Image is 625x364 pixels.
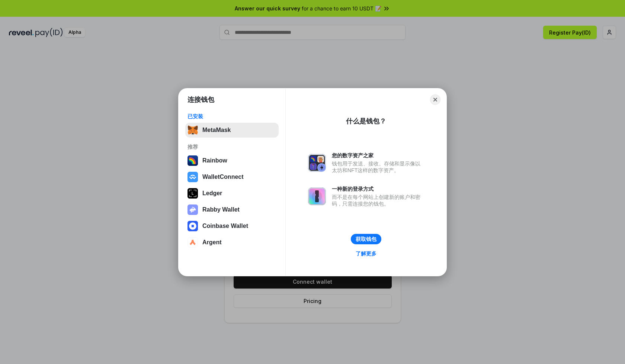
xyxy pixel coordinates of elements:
[187,125,198,135] img: svg+xml,%3Csvg%20fill%3D%22none%22%20height%3D%2233%22%20viewBox%3D%220%200%2035%2033%22%20width%...
[332,186,424,192] div: 一种新的登录方式
[202,127,231,133] div: MetaMask
[332,194,424,207] div: 而不是在每个网站上创建新的账户和密码，只需连接您的钱包。
[202,239,222,246] div: Argent
[202,174,244,180] div: WalletConnect
[346,117,386,126] div: 什么是钱包？
[187,204,198,215] img: svg+xml,%3Csvg%20xmlns%3D%22http%3A%2F%2Fwww.w3.org%2F2000%2Fsvg%22%20fill%3D%22none%22%20viewBox...
[356,236,376,242] div: 获取钱包
[351,234,381,244] button: 获取钱包
[187,144,276,150] div: 推荐
[187,237,198,248] img: svg+xml,%3Csvg%20width%3D%2228%22%20height%3D%2228%22%20viewBox%3D%220%200%2028%2028%22%20fill%3D...
[187,188,198,199] img: svg+xml,%3Csvg%20xmlns%3D%22http%3A%2F%2Fwww.w3.org%2F2000%2Fsvg%22%20width%3D%2228%22%20height%3...
[185,170,279,184] button: WalletConnect
[185,153,279,168] button: Rainbow
[356,250,376,257] div: 了解更多
[187,172,198,182] img: svg+xml,%3Csvg%20width%3D%2228%22%20height%3D%2228%22%20viewBox%3D%220%200%2028%2028%22%20fill%3D...
[187,155,198,166] img: svg+xml,%3Csvg%20width%3D%22120%22%20height%3D%22120%22%20viewBox%3D%220%200%20120%20120%22%20fil...
[430,94,440,105] button: Close
[185,202,279,217] button: Rabby Wallet
[187,221,198,231] img: svg+xml,%3Csvg%20width%3D%2228%22%20height%3D%2228%22%20viewBox%3D%220%200%2028%2028%22%20fill%3D...
[185,186,279,201] button: Ledger
[187,113,276,120] div: 已安装
[202,223,248,229] div: Coinbase Wallet
[185,123,279,138] button: MetaMask
[202,206,240,213] div: Rabby Wallet
[351,249,381,258] a: 了解更多
[308,187,326,205] img: svg+xml,%3Csvg%20xmlns%3D%22http%3A%2F%2Fwww.w3.org%2F2000%2Fsvg%22%20fill%3D%22none%22%20viewBox...
[202,157,227,164] div: Rainbow
[332,160,424,174] div: 钱包用于发送、接收、存储和显示像以太坊和NFT这样的数字资产。
[308,154,326,172] img: svg+xml,%3Csvg%20xmlns%3D%22http%3A%2F%2Fwww.w3.org%2F2000%2Fsvg%22%20fill%3D%22none%22%20viewBox...
[202,190,222,197] div: Ledger
[185,235,279,250] button: Argent
[332,152,424,159] div: 您的数字资产之家
[185,219,279,233] button: Coinbase Wallet
[187,95,214,104] h1: 连接钱包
